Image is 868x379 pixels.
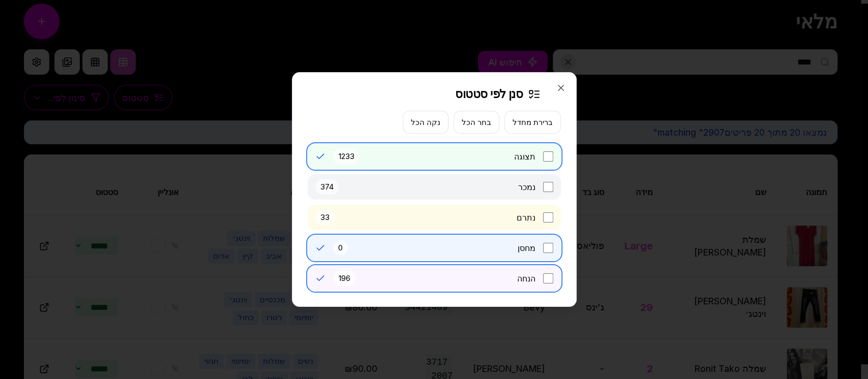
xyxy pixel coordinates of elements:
input: מחסן0 [543,243,553,253]
input: תצוגה1233 [543,151,553,162]
span: 196 [333,271,355,286]
span: 33 [315,210,335,225]
button: נקה הכל [403,111,448,134]
span: מחסן [355,242,535,254]
input: נמכר374 [543,182,553,192]
span: הנחה [363,272,535,285]
span: נתרם [342,211,535,224]
span: 0 [333,240,348,256]
input: הנחה196 [543,273,553,283]
h2: סנן לפי סטטוס [308,88,561,101]
span: נמכר [346,181,535,193]
span: תצוגה [367,150,535,163]
button: ברירת מחדל [504,111,561,134]
span: 1233 [333,149,360,164]
button: בחר הכל [454,111,499,134]
span: 374 [315,179,339,195]
input: נתרם33 [543,212,553,223]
